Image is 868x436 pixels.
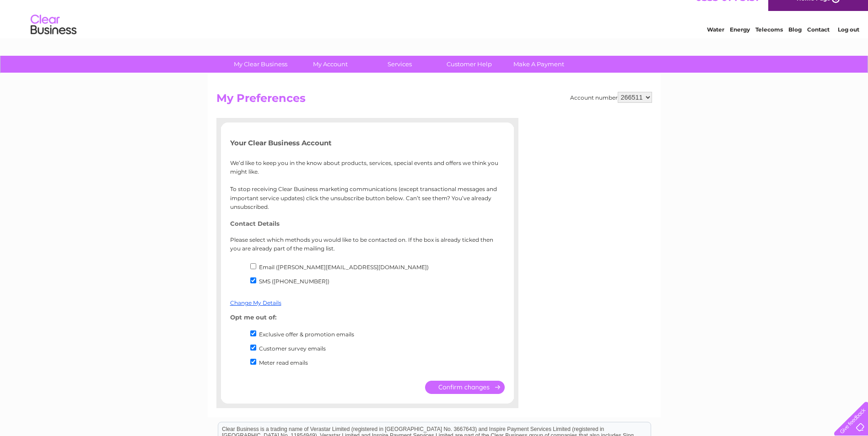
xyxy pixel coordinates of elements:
[223,56,298,73] a: My Clear Business
[259,264,429,271] label: Email ([PERSON_NAME][EMAIL_ADDRESS][DOMAIN_NAME])
[292,56,368,73] a: My Account
[788,39,802,46] a: Blog
[259,278,329,285] label: SMS ([PHONE_NUMBER])
[230,220,505,227] h4: Contact Details
[838,39,859,46] a: Log out
[707,39,724,46] a: Water
[570,92,652,103] div: Account number
[807,39,830,46] a: Contact
[216,92,652,109] h2: My Preferences
[30,24,77,52] img: logo.png
[230,139,505,147] h5: Your Clear Business Account
[431,56,507,73] a: Customer Help
[730,39,750,46] a: Energy
[259,331,354,338] label: Exclusive offer & promotion emails
[230,159,505,211] p: We’d like to keep you in the know about products, services, special events and offers we think yo...
[230,314,505,321] h4: Opt me out of:
[230,235,505,253] p: Please select which methods you would like to be contacted on. If the box is already ticked then ...
[755,39,783,46] a: Telecoms
[218,5,651,44] div: Clear Business is a trading name of Verastar Limited (registered in [GEOGRAPHIC_DATA] No. 3667643...
[259,345,326,352] label: Customer survey emails
[501,56,577,73] a: Make A Payment
[230,299,281,306] a: Change My Details
[425,381,505,394] input: Submit
[362,56,437,73] a: Services
[695,5,759,16] a: 0333 014 3131
[259,359,308,366] label: Meter read emails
